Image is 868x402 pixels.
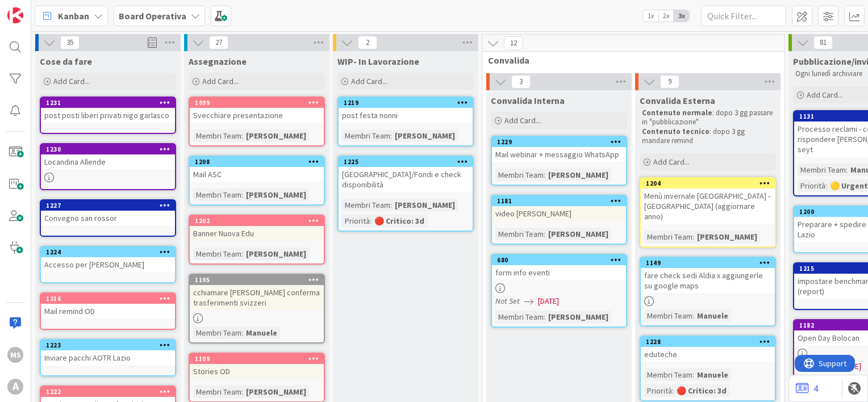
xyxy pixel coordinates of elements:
[190,354,324,364] div: 1109
[644,384,672,397] div: Priorità
[7,7,23,23] img: Visit kanbanzone.com
[339,157,473,167] div: 1225
[497,197,626,205] div: 1181
[390,129,392,142] span: :
[193,248,241,260] div: Membri Team
[190,285,324,310] div: cchiamare [PERSON_NAME] conferma trasferimenti svizzeri
[190,354,324,379] div: 1109Stories OD
[241,248,243,260] span: :
[202,76,239,86] span: Add Card...
[392,129,458,142] div: [PERSON_NAME]
[190,157,324,167] div: 1208
[370,215,372,227] span: :
[60,36,80,49] span: 35
[7,379,23,395] div: A
[641,178,775,189] div: 1204
[646,338,775,346] div: 1228
[46,341,175,349] div: 1223
[24,2,52,15] span: Support
[495,311,544,323] div: Membri Team
[492,196,626,221] div: 1181video [PERSON_NAME]
[41,200,175,225] div: 1227Convegno san rossor
[189,56,247,67] span: Assegnazione
[692,309,694,322] span: :
[243,189,309,201] div: [PERSON_NAME]
[545,228,611,240] div: [PERSON_NAME]
[46,145,175,153] div: 1230
[492,147,626,162] div: Mail webinar + messaggio WhatsApp
[190,108,324,123] div: Svecchiare presentazione
[243,129,309,142] div: [PERSON_NAME]
[41,247,175,272] div: 1224Accesso per [PERSON_NAME]
[653,157,690,167] span: Add Card...
[640,95,715,106] span: Convalida Esterna
[692,368,694,381] span: :
[825,179,827,192] span: :
[41,154,175,169] div: Locandina Allende
[372,215,427,227] div: 🔴 Critico: 3d
[193,326,241,339] div: Membri Team
[392,199,458,211] div: [PERSON_NAME]
[190,226,324,241] div: Banner Nuova Edu
[641,347,775,362] div: eduteche
[190,275,324,285] div: 1195
[344,158,473,166] div: 1225
[241,129,243,142] span: :
[41,294,175,319] div: 1216Mail remind OD
[342,199,390,211] div: Membri Team
[545,169,611,181] div: [PERSON_NAME]
[41,98,175,108] div: 1231
[342,129,390,142] div: Membri Team
[813,36,833,49] span: 81
[544,228,545,240] span: :
[544,311,545,323] span: :
[41,144,175,154] div: 1230
[337,56,419,67] span: WIP- In Lavorazione
[641,178,775,224] div: 1204Menù invernale [GEOGRAPHIC_DATA] - [GEOGRAPHIC_DATA] (aggiornare anno)
[646,259,775,267] div: 1149
[642,108,712,118] strong: Contenuto normale
[497,256,626,264] div: 680
[495,228,544,240] div: Membri Team
[339,157,473,192] div: 1225[GEOGRAPHIC_DATA]/Fondi e check disponibilità
[492,196,626,206] div: 1181
[193,189,241,201] div: Membri Team
[342,215,370,227] div: Priorità
[53,76,90,86] span: Add Card...
[195,99,324,107] div: 1099
[190,364,324,379] div: Stories OD
[190,167,324,182] div: Mail ASC
[190,216,324,226] div: 1202
[339,98,473,123] div: 1219post festa nonni
[41,350,175,365] div: Inviare pacchi AOTR Lazio
[798,164,846,176] div: Membri Team
[41,294,175,304] div: 1216
[190,275,324,310] div: 1195cchiamare [PERSON_NAME] conferma trasferimenti svizzeri
[807,90,843,100] span: Add Card...
[672,384,674,397] span: :
[190,98,324,108] div: 1099
[119,10,186,22] b: Board Operativa
[660,75,679,89] span: 9
[642,108,774,127] p: : dopo 3 gg passare in "pubblicazione"
[492,137,626,147] div: 1229
[46,388,175,396] div: 1222
[41,304,175,319] div: Mail remind OD
[674,384,729,397] div: 🔴 Critico: 3d
[195,217,324,225] div: 1202
[193,386,241,398] div: Membri Team
[492,265,626,280] div: form info eventi
[190,216,324,241] div: 1202Banner Nuova Edu
[390,199,392,211] span: :
[545,311,611,323] div: [PERSON_NAME]
[692,231,694,243] span: :
[846,164,848,176] span: :
[193,129,241,142] div: Membri Team
[41,257,175,272] div: Accesso per [PERSON_NAME]
[195,355,324,363] div: 1109
[190,157,324,182] div: 1208Mail ASC
[339,108,473,123] div: post festa nonni
[495,169,544,181] div: Membri Team
[41,340,175,365] div: 1223Inviare pacchi AOTR Lazio
[41,108,175,123] div: post posti liberi privati nigo garlasco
